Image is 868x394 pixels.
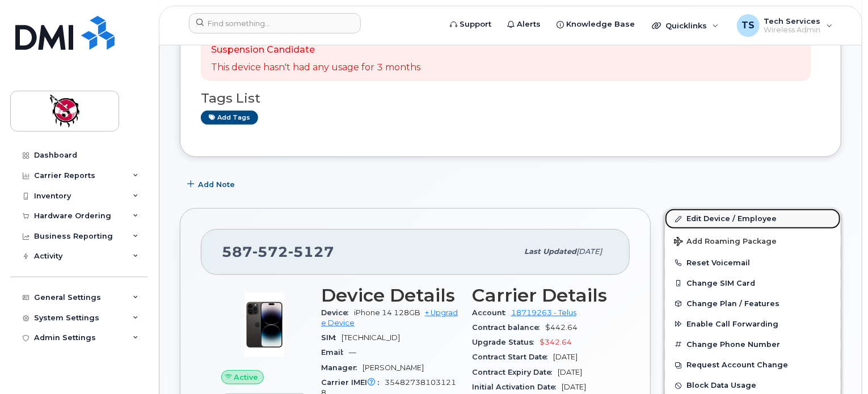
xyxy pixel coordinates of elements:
[665,209,841,229] a: Edit Device / Employee
[665,229,841,252] button: Add Roaming Package
[472,338,540,346] span: Upgrade Status
[321,285,458,306] h3: Device Details
[230,291,298,359] img: image20231002-4137094-12l9yso.jpeg
[321,348,349,357] span: Email
[201,91,820,105] h3: Tags List
[189,13,361,33] input: Find something...
[558,368,582,376] span: [DATE]
[288,243,334,260] span: 5127
[545,323,578,332] span: $442.64
[499,13,549,36] a: Alerts
[472,285,609,306] h3: Carrier Details
[321,308,354,317] span: Device
[517,19,541,30] span: Alerts
[321,363,363,372] span: Manager
[566,19,635,30] span: Knowledge Base
[472,383,562,391] span: Initial Activation Date
[553,353,578,361] span: [DATE]
[349,348,356,357] span: —
[562,383,586,391] span: [DATE]
[442,13,499,36] a: Support
[211,61,420,74] p: This device hasn't had any usage for 3 months
[180,174,245,194] button: Add Note
[472,323,545,332] span: Contract balance
[686,320,778,328] span: Enable Call Forwarding
[460,19,491,30] span: Support
[741,19,755,32] span: TS
[764,26,821,35] span: Wireless Admin
[252,243,288,260] span: 572
[764,16,821,26] span: Tech Services
[665,294,841,314] button: Change Plan / Features
[665,253,841,273] button: Reset Voicemail
[540,338,572,346] span: $342.64
[342,333,400,342] span: [TECHNICAL_ID]
[665,355,841,375] button: Request Account Change
[363,363,424,372] span: [PERSON_NAME]
[321,308,458,327] a: + Upgrade Device
[211,44,420,57] p: Suspension Candidate
[198,179,235,190] span: Add Note
[674,237,777,248] span: Add Roaming Package
[686,299,779,308] span: Change Plan / Features
[665,273,841,294] button: Change SIM Card
[472,368,558,376] span: Contract Expiry Date
[472,308,511,317] span: Account
[549,13,643,36] a: Knowledge Base
[665,21,707,30] span: Quicklinks
[524,247,576,256] span: Last updated
[665,334,841,355] button: Change Phone Number
[321,378,385,387] span: Carrier IMEI
[511,308,576,317] a: 18719263 - Telus
[222,243,334,260] span: 587
[665,314,841,334] button: Enable Call Forwarding
[234,372,259,383] span: Active
[644,14,727,37] div: Quicklinks
[354,308,420,317] span: iPhone 14 128GB
[472,353,553,361] span: Contract Start Date
[729,14,841,37] div: Tech Services
[321,333,342,342] span: SIM
[576,247,602,256] span: [DATE]
[201,111,258,125] a: Add tags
